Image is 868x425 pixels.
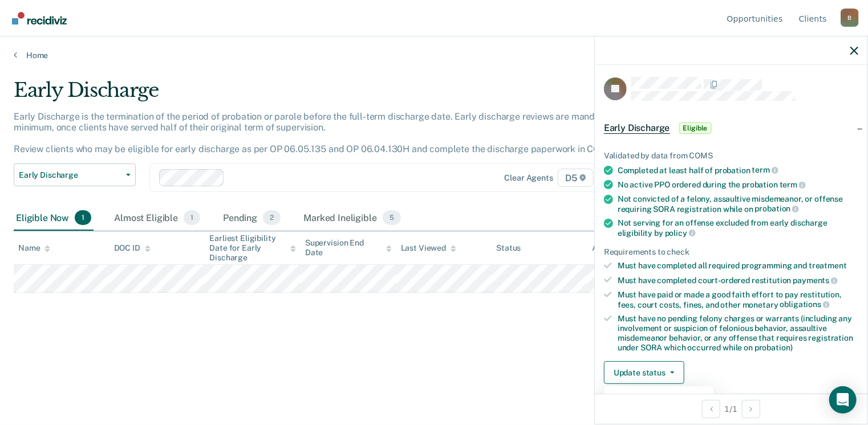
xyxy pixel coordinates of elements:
[752,165,778,174] span: term
[14,50,854,60] a: Home
[618,218,858,238] div: Not serving for an offense excluded from early discharge eligibility by
[618,275,858,285] div: Must have completed court-ordered restitution
[263,210,281,225] span: 2
[75,210,91,225] span: 1
[780,180,806,189] span: term
[18,243,50,253] div: Name
[558,169,594,187] span: D5
[604,122,670,134] span: Early Discharge
[618,165,858,175] div: Completed at least half of probation
[604,361,684,384] button: Update status
[14,206,94,231] div: Eligible Now
[12,12,67,24] img: Recidiviz
[221,206,283,231] div: Pending
[618,314,858,352] div: Must have no pending felony charges or warrants (including any involvement or suspicion of feloni...
[301,206,403,231] div: Marked Ineligible
[809,261,847,270] span: treatment
[112,206,202,231] div: Almost Eligible
[742,400,760,418] button: Next Opportunity
[618,290,858,309] div: Must have paid or made a good faith effort to pay restitution, fees, court costs, fines, and othe...
[755,343,793,352] span: probation)
[595,110,867,146] div: Early DischargeEligible
[592,243,646,253] div: Assigned to
[305,238,392,258] div: Supervision End Date
[604,391,714,409] button: [PERSON_NAME]
[665,228,696,238] span: policy
[505,173,553,183] div: Clear agents
[604,247,858,257] div: Requirements to check
[702,400,720,418] button: Previous Opportunity
[209,234,296,262] div: Earliest Eligibility Date for Early Discharge
[618,261,858,271] div: Must have completed all required programming and
[679,122,712,134] span: Eligible
[618,179,858,190] div: No active PPO ordered during the probation
[383,210,401,225] span: 5
[14,111,627,155] p: Early Discharge is the termination of the period of probation or parole before the full-term disc...
[604,151,858,161] div: Validated by data from COMS
[401,243,456,253] div: Last Viewed
[793,276,838,285] span: payments
[14,79,665,111] div: Early Discharge
[618,194,858,214] div: Not convicted of a felony, assaultive misdemeanor, or offense requiring SORA registration while on
[496,243,521,253] div: Status
[780,300,830,309] span: obligations
[841,9,859,27] button: Profile dropdown button
[19,170,121,180] span: Early Discharge
[184,210,200,225] span: 1
[841,9,859,27] div: B
[114,243,151,253] div: DOC ID
[595,394,867,424] div: 1 / 1
[829,386,857,414] div: Open Intercom Messenger
[755,204,800,213] span: probation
